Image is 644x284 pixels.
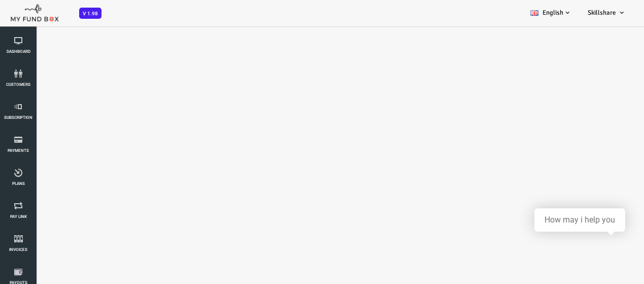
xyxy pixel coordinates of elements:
iframe: Launcher button frame [588,228,634,274]
img: mfboff.png [10,2,59,22]
span: Skillshare [588,9,616,17]
div: How may i help you [545,215,615,225]
span: V 1.98 [79,8,101,19]
a: V 1.98 [79,9,101,17]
